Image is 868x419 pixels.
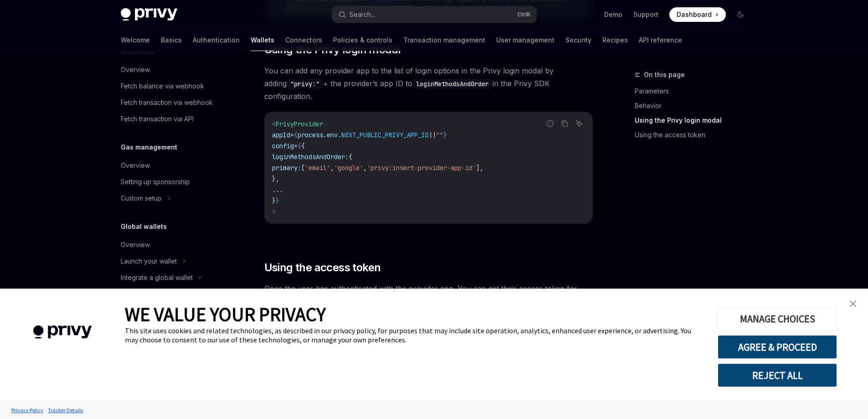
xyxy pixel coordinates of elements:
[496,29,555,51] a: User management
[113,286,230,302] a: Overview
[272,197,276,205] span: }
[338,131,341,139] span: .
[476,164,483,172] span: ],
[290,131,294,139] span: =
[121,97,213,108] div: Fetch transaction via webhook
[436,131,443,139] span: ""
[544,118,556,129] button: Report incorrect code
[193,29,240,51] a: Authentication
[677,10,712,19] span: Dashboard
[333,29,392,51] a: Policies & controls
[718,307,837,331] button: MANAGE CHOICES
[272,164,301,172] span: primary:
[121,142,177,153] h5: Gas management
[635,84,755,98] a: Parameters
[443,131,447,139] span: }
[272,175,279,183] span: },
[121,272,193,283] div: Integrate a global wallet
[9,402,46,418] a: Privacy Policy
[113,94,230,111] a: Fetch transaction via webhook
[264,64,593,103] span: You can add any provider app to the list of login options in the Privy login modal by adding + th...
[272,142,294,150] span: config
[305,164,330,172] span: 'email'
[349,9,375,20] div: Search...
[327,131,338,139] span: env
[276,120,323,128] span: PrivyProvider
[635,98,755,113] a: Behavior
[272,120,276,128] span: <
[334,164,363,172] span: 'google'
[113,62,230,78] a: Overview
[272,131,290,139] span: appId
[272,186,283,194] span: ...
[113,157,230,174] a: Overview
[285,29,322,51] a: Connectors
[602,29,628,51] a: Recipes
[264,282,593,308] span: Once the user has authenticated with the provider app. You can get their access token for making ...
[113,78,230,94] a: Fetch balance via webhook
[559,118,570,129] button: Copy the contents from the code block
[565,29,591,51] a: Security
[251,29,274,51] a: Wallets
[272,207,276,216] span: >
[323,131,327,139] span: .
[635,128,755,142] a: Using the access token
[121,176,190,187] div: Setting up sponsorship
[412,79,493,89] code: loginMethodsAndOrder
[332,6,536,23] button: Search...CtrlK
[633,10,658,19] a: Support
[341,131,429,139] span: NEXT_PUBLIC_PRIVY_APP_ID
[718,335,837,359] button: AGREE & PROCEED
[276,197,279,205] span: }
[121,29,150,51] a: Welcome
[403,29,485,51] a: Transaction management
[125,326,704,344] div: This site uses cookies and related technologies, as described in our privacy policy, for purposes...
[294,131,298,139] span: {
[264,260,381,275] span: Using the access token
[844,295,862,313] a: close banner
[669,7,726,22] a: Dashboard
[121,64,150,75] div: Overview
[121,221,167,232] h5: Global wallets
[287,79,323,89] code: "privy:"
[14,312,111,352] img: company logo
[298,131,323,139] span: process
[113,111,230,127] a: Fetch transaction via API
[517,11,531,18] span: Ctrl K
[272,153,349,161] span: loginMethodsAndOrder:
[121,256,177,267] div: Launch your wallet
[733,7,748,22] button: Toggle dark mode
[121,8,177,21] img: dark logo
[294,142,298,150] span: =
[363,164,367,172] span: ,
[639,29,682,51] a: API reference
[125,302,326,326] span: WE VALUE YOUR PRIVACY
[349,153,352,161] span: {
[121,114,194,124] div: Fetch transaction via API
[718,363,837,387] button: REJECT ALL
[604,10,622,19] a: Demo
[113,237,230,253] a: Overview
[113,174,230,190] a: Setting up sponsorship
[573,118,585,129] button: Ask AI
[46,402,85,418] a: Tracker Details
[850,300,856,307] img: close banner
[161,29,182,51] a: Basics
[121,81,204,92] div: Fetch balance via webhook
[121,160,150,171] div: Overview
[298,142,301,150] span: {
[635,113,755,128] a: Using the Privy login modal
[330,164,334,172] span: ,
[644,69,685,80] span: On this page
[301,164,305,172] span: [
[367,164,476,172] span: 'privy:insert-provider-app-id'
[429,131,436,139] span: ||
[301,142,305,150] span: {
[121,193,162,204] div: Custom setup
[121,239,150,250] div: Overview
